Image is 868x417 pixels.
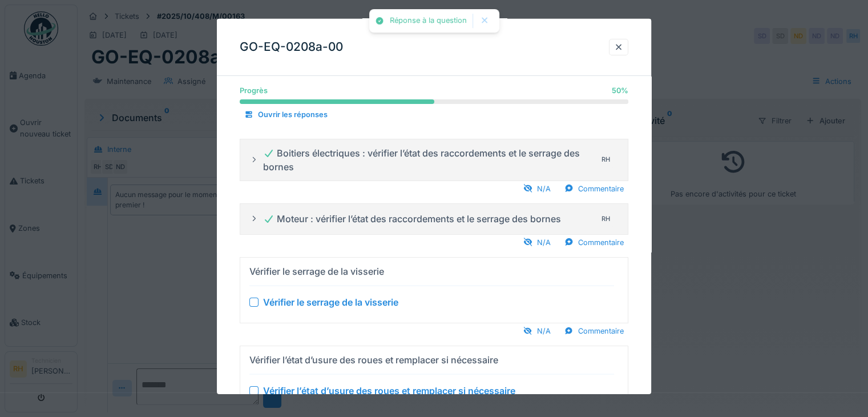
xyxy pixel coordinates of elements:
div: Vérifier le serrage de la visserie [263,295,398,309]
div: N/A [519,181,555,196]
div: Vérifier le serrage de la visserie [249,264,384,278]
div: Moteur : vérifier l’état des raccordements et le serrage des bornes [263,212,561,226]
div: N/A [519,234,555,250]
summary: Vérifier le serrage de la visserie Vérifier le serrage de la visserie [245,262,623,318]
h3: GO-EQ-0208a-00 [240,40,343,54]
progress: 50 % [240,99,628,104]
div: Boitiers électriques : vérifier l’état des raccordements et le serrage des bornes [263,146,594,173]
div: Commentaire [560,181,628,196]
summary: Moteur : vérifier l’état des raccordements et le serrage des bornesRH [245,209,623,230]
summary: Boitiers électriques : vérifier l’état des raccordements et le serrage des bornesRH [245,143,623,175]
summary: Vérifier l’état d’usure des roues et remplacer si nécessaire Vérifier l’état d’usure des roues et... [245,351,623,407]
div: Ouvrir les réponses [240,107,332,122]
div: N/A [519,323,555,339]
div: Commentaire [560,323,628,339]
div: RH [598,151,614,167]
div: Vérifier l’état d’usure des roues et remplacer si nécessaire [263,384,515,398]
div: RH [598,211,614,227]
div: Progrès [240,85,268,96]
div: Réponse à la question [390,16,467,26]
div: Commentaire [560,234,628,250]
div: Vérifier l’état d’usure des roues et remplacer si nécessaire [249,353,498,367]
div: 50 % [612,85,628,96]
